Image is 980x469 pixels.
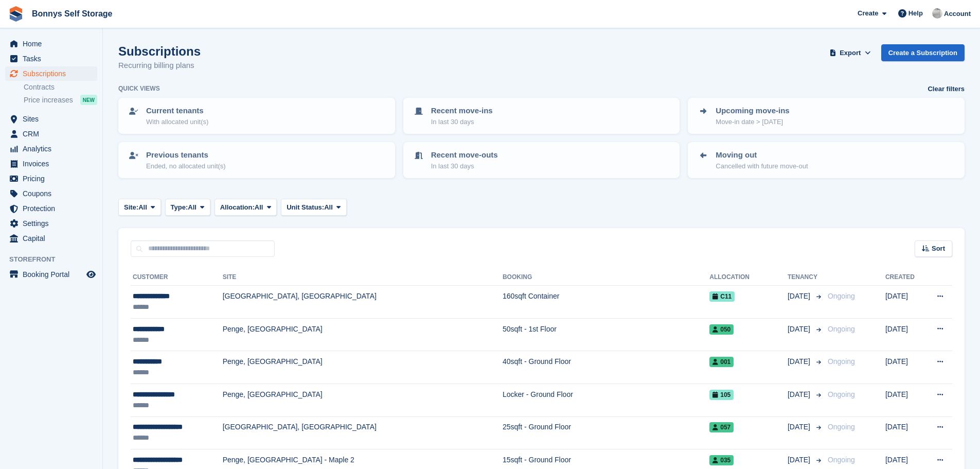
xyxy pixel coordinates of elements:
[80,95,97,105] div: NEW
[223,269,503,286] th: Site
[118,44,201,58] h1: Subscriptions
[932,244,945,254] span: Sort
[431,117,493,127] p: In last 30 days
[788,422,812,432] span: [DATE]
[788,324,812,335] span: [DATE]
[431,161,498,171] p: In last 30 days
[885,351,924,384] td: [DATE]
[28,5,116,22] a: Bonnys Self Storage
[932,8,942,19] img: James Bonny
[404,99,679,133] a: Recent move-ins In last 30 days
[23,171,84,186] span: Pricing
[944,9,971,19] span: Account
[709,291,735,302] span: C11
[828,44,873,61] button: Export
[828,325,855,333] span: Ongoing
[24,95,73,105] span: Price increases
[5,127,97,141] a: menu
[788,455,812,465] span: [DATE]
[828,390,855,398] span: Ongoing
[165,199,210,216] button: Type: All
[858,8,878,19] span: Create
[788,269,824,286] th: Tenancy
[709,390,734,400] span: 105
[689,143,964,177] a: Moving out Cancelled with future move-out
[431,105,493,117] p: Recent move-ins
[5,112,97,126] a: menu
[23,216,84,231] span: Settings
[220,202,255,213] span: Allocation:
[5,201,97,216] a: menu
[146,149,226,161] p: Previous tenants
[404,143,679,177] a: Recent move-outs In last 30 days
[5,231,97,246] a: menu
[171,202,188,213] span: Type:
[131,269,223,286] th: Customer
[223,416,503,449] td: [GEOGRAPHIC_DATA], [GEOGRAPHIC_DATA]
[828,423,855,431] span: Ongoing
[5,216,97,231] a: menu
[709,324,734,335] span: 050
[223,384,503,416] td: Penge, [GEOGRAPHIC_DATA]
[788,291,812,302] span: [DATE]
[709,269,788,286] th: Allocation
[716,161,808,171] p: Cancelled with future move-out
[118,199,161,216] button: Site: All
[9,254,102,265] span: Storefront
[431,149,498,161] p: Recent move-outs
[885,269,924,286] th: Created
[146,105,208,117] p: Current tenants
[5,157,97,171] a: menu
[215,199,277,216] button: Allocation: All
[223,318,503,351] td: Penge, [GEOGRAPHIC_DATA]
[119,99,394,133] a: Current tenants With allocated unit(s)
[124,202,138,213] span: Site:
[709,455,734,465] span: 035
[5,37,97,51] a: menu
[828,292,855,300] span: Ongoing
[23,127,84,141] span: CRM
[23,201,84,216] span: Protection
[503,384,709,416] td: Locker - Ground Floor
[788,389,812,400] span: [DATE]
[24,82,97,92] a: Contracts
[908,8,923,19] span: Help
[5,171,97,186] a: menu
[5,66,97,81] a: menu
[188,202,197,213] span: All
[881,44,965,61] a: Create a Subscription
[23,142,84,156] span: Analytics
[146,161,226,171] p: Ended, no allocated unit(s)
[885,318,924,351] td: [DATE]
[885,416,924,449] td: [DATE]
[503,351,709,384] td: 40sqft - Ground Floor
[828,357,855,366] span: Ongoing
[23,267,84,282] span: Booking Portal
[8,6,24,22] img: stora-icon-8386f47178a22dfd0bd8f6a31ec36ba5ce8667c1dd55bd0f319d3a0aa187defe.svg
[23,37,84,51] span: Home
[23,157,84,171] span: Invoices
[24,94,97,106] a: Price increases NEW
[709,422,734,432] span: 057
[85,268,97,281] a: Preview store
[503,416,709,449] td: 25sqft - Ground Floor
[885,286,924,319] td: [DATE]
[709,357,734,367] span: 001
[840,48,861,58] span: Export
[281,199,346,216] button: Unit Status: All
[503,269,709,286] th: Booking
[287,202,324,213] span: Unit Status:
[119,143,394,177] a: Previous tenants Ended, no allocated unit(s)
[255,202,263,213] span: All
[5,142,97,156] a: menu
[223,286,503,319] td: [GEOGRAPHIC_DATA], [GEOGRAPHIC_DATA]
[23,66,84,81] span: Subscriptions
[5,186,97,201] a: menu
[118,60,201,72] p: Recurring billing plans
[324,202,333,213] span: All
[503,286,709,319] td: 160sqft Container
[5,267,97,282] a: menu
[118,84,160,93] h6: Quick views
[885,384,924,416] td: [DATE]
[146,117,208,127] p: With allocated unit(s)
